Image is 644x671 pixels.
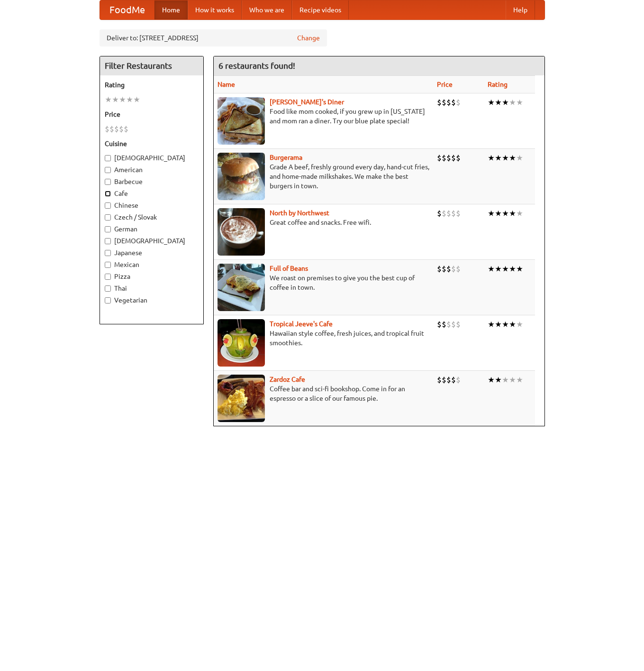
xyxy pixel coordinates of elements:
[516,264,523,274] li: ★
[451,319,456,330] li: $
[105,139,199,148] h5: Cuisine
[270,154,302,161] a: Burgerama
[114,124,119,134] li: $
[488,208,495,219] li: ★
[154,0,188,19] a: Home
[105,226,111,232] input: German
[509,264,516,274] li: ★
[495,153,502,163] li: ★
[100,56,203,75] h4: Filter Restaurants
[495,97,502,108] li: ★
[270,376,305,383] a: Zardoz Cafe
[297,33,320,43] a: Change
[509,97,516,108] li: ★
[509,153,516,163] li: ★
[105,124,109,134] li: $
[488,81,508,88] a: Rating
[105,250,111,256] input: Japanese
[100,29,327,46] div: Deliver to: [STREET_ADDRESS]
[446,97,451,108] li: $
[270,209,329,217] a: North by Northwest
[270,98,344,106] b: [PERSON_NAME]'s Diner
[270,265,308,272] a: Full of Beans
[516,153,523,163] li: ★
[105,297,111,303] input: Vegetarian
[446,264,451,274] li: $
[105,236,199,246] label: [DEMOGRAPHIC_DATA]
[442,208,446,219] li: $
[437,81,453,88] a: Price
[442,375,446,385] li: $
[218,264,265,311] img: beans.jpg
[437,153,442,163] li: $
[218,384,429,403] p: Coffee bar and sci-fi bookshop. Come in for an espresso or a slice of our famous pie.
[442,319,446,330] li: $
[218,375,265,422] img: zardoz.jpg
[446,375,451,385] li: $
[105,224,199,234] label: German
[437,208,442,219] li: $
[509,208,516,219] li: ★
[105,214,111,221] input: Czech / Slovak
[105,248,199,257] label: Japanese
[456,97,461,108] li: $
[218,61,295,70] ng-pluralize: 6 restaurants found!
[105,191,111,197] input: Cafe
[109,124,114,134] li: $
[516,97,523,108] li: ★
[506,0,535,19] a: Help
[105,260,199,269] label: Mexican
[495,375,502,385] li: ★
[105,155,111,161] input: [DEMOGRAPHIC_DATA]
[218,97,265,145] img: sallys.jpg
[502,97,509,108] li: ★
[451,208,456,219] li: $
[488,319,495,330] li: ★
[105,272,199,281] label: Pizza
[442,153,446,163] li: $
[437,97,442,108] li: $
[218,162,429,191] p: Grade A beef, freshly ground every day, hand-cut fries, and home-made milkshakes. We make the bes...
[218,153,265,200] img: burgerama.jpg
[105,179,111,185] input: Barbecue
[105,177,199,186] label: Barbecue
[442,264,446,274] li: $
[451,97,456,108] li: $
[502,208,509,219] li: ★
[456,319,461,330] li: $
[495,208,502,219] li: ★
[119,94,126,105] li: ★
[218,273,429,292] p: We roast on premises to give you the best cup of coffee in town.
[105,284,199,293] label: Thai
[105,94,112,105] li: ★
[218,208,265,256] img: north.jpg
[488,375,495,385] li: ★
[437,319,442,330] li: $
[502,153,509,163] li: ★
[516,375,523,385] li: ★
[124,124,128,134] li: $
[516,319,523,330] li: ★
[488,153,495,163] li: ★
[218,81,235,88] a: Name
[502,319,509,330] li: ★
[516,208,523,219] li: ★
[446,319,451,330] li: $
[451,375,456,385] li: $
[105,165,199,175] label: American
[105,212,199,222] label: Czech / Slovak
[456,264,461,274] li: $
[218,319,265,367] img: jeeves.jpg
[437,375,442,385] li: $
[456,375,461,385] li: $
[105,80,199,90] h5: Rating
[446,153,451,163] li: $
[105,262,111,268] input: Mexican
[451,153,456,163] li: $
[218,218,429,227] p: Great coffee and snacks. Free wifi.
[495,264,502,274] li: ★
[105,153,199,163] label: [DEMOGRAPHIC_DATA]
